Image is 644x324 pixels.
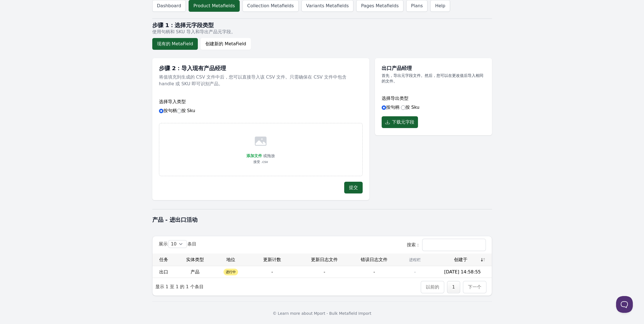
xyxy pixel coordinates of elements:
font: 将值填充到生成的 CSV 文件中后，您可以直接导入该 CSV 文件。只需确保在 CSV 文件中包含 handle 或 SKU 即可识别产品。 [159,74,346,86]
input: 按 Sku [401,105,405,110]
font: 现有的 MetaField [157,41,193,46]
font: 展示 [159,241,168,247]
font: 出口 [159,269,168,275]
font: 创建新的 MetaField [205,41,246,46]
iframe: Toggle Customer Support [616,296,633,313]
font: 下载元字段 [392,119,414,125]
font: 出口产品经理 [382,65,412,71]
span: - [373,269,375,275]
a: 下一个 [468,284,481,290]
font: 选择导入类型 [159,99,186,104]
td: - [397,266,433,278]
font: 产品 - 进出口活动 [152,216,198,223]
a: Mport - Bulk Metafield Import [314,311,372,316]
button: 创建新的 MetaField [201,38,251,50]
select: 展示条目 [168,240,187,248]
input: 按 Sku [177,109,181,113]
font: 产品 [191,269,199,275]
td: [DATE] 14:58:55 [433,266,491,278]
font: 步骤 2：导入现有产品经理 [159,65,226,72]
font: 创建于 [454,257,467,262]
font: 搜索： [407,242,420,247]
font: 按 Sku [405,105,419,110]
font: 添加文件 [246,153,262,158]
input: 按句柄按 Sku [159,109,163,113]
span: © Learn more about [273,311,313,316]
input: 搜索： [422,239,486,251]
font: 步骤 1：选择元字段类型 [152,22,214,29]
font: 选择导出类型 [382,96,408,101]
button: 提交 [344,182,363,193]
font: 进行中 [226,270,236,274]
font: 显示 1 至 1 的 1 个条目 [155,284,204,289]
font: 条目 [187,241,196,247]
font: 按句柄 [386,105,400,110]
a: 1 [452,284,455,290]
th: Created At: activate to sort column ascending [433,254,491,266]
button: 下载元字段 [382,116,418,128]
font: 按 Sku [181,108,195,113]
font: 接受 .csv [253,160,268,164]
font: 或拖放 [263,153,275,158]
button: 现有的 MetaField [152,38,198,50]
span: - [271,269,273,275]
font: 按句柄 [163,108,177,113]
font: 首先，导出元字段文件。然后，您可以在更改值后导入相同的文件。 [382,73,483,83]
font: 使用句柄和 SKU 导入和导出产品元字段。 [152,29,236,34]
a: 以前的 [426,284,439,290]
font: 提交 [349,185,358,190]
span: - [324,269,325,275]
input: 按句柄 [382,105,386,110]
